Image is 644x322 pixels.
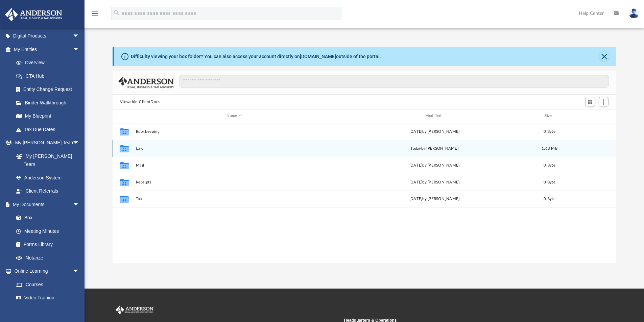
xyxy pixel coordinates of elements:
a: Client Referrals [9,184,86,198]
img: Anderson Advisors Platinum Portal [114,305,155,314]
div: Size [536,113,563,119]
span: arrow_drop_down [73,198,86,212]
a: [DOMAIN_NAME] [300,54,336,59]
div: Name [135,113,333,119]
a: Video Training [9,291,83,305]
div: id [116,113,133,119]
a: Digital Productsarrow_drop_down [5,29,90,43]
a: Binder Walkthrough [9,96,90,109]
a: My Blueprint [9,109,86,123]
i: menu [91,9,99,18]
button: Bookkeeping [136,129,333,134]
button: Viewable-ClientDocs [120,99,160,105]
a: My [PERSON_NAME] Team [9,149,83,171]
button: Law [136,146,333,151]
span: 0 Byte [544,129,555,133]
a: Overview [9,56,90,70]
div: [DATE] by [PERSON_NAME] [336,196,533,202]
div: Difficulty viewing your box folder? You can also access your account directly on outside of the p... [131,53,381,60]
span: 0 Byte [544,197,555,201]
a: Tax Due Dates [9,123,90,136]
button: Tax [136,197,333,201]
i: search [113,9,120,17]
span: 1.63 MB [542,146,557,150]
span: arrow_drop_down [73,136,86,150]
span: 0 Byte [544,163,555,167]
span: arrow_drop_down [73,265,86,278]
a: Meeting Minutes [9,224,86,238]
div: [DATE] by [PERSON_NAME] [336,162,533,168]
a: My Entitiesarrow_drop_down [5,43,90,56]
div: [DATE] by [PERSON_NAME] [336,179,533,185]
span: arrow_drop_down [73,43,86,56]
a: My Documentsarrow_drop_down [5,198,86,211]
a: My [PERSON_NAME] Teamarrow_drop_down [5,136,86,150]
input: Search files and folders [180,75,609,88]
div: grid [113,123,616,263]
span: today [410,146,421,150]
img: User Pic [629,8,639,18]
button: Add [599,97,609,106]
a: Box [9,211,83,225]
span: arrow_drop_down [73,29,86,43]
a: Forms Library [9,238,83,251]
div: id [566,113,613,119]
button: Mail [136,163,333,168]
a: menu [91,13,99,18]
span: 0 Byte [544,180,555,184]
a: Notarize [9,251,86,265]
div: [DATE] by [PERSON_NAME] [336,128,533,134]
a: CTA Hub [9,69,90,83]
a: Courses [9,278,86,291]
div: by [PERSON_NAME] [336,145,533,151]
button: Close [599,52,609,61]
div: Modified [336,113,533,119]
a: Online Learningarrow_drop_down [5,265,86,278]
a: Entity Change Request [9,83,90,96]
img: Anderson Advisors Platinum Portal [3,8,64,21]
a: Anderson System [9,171,86,184]
button: Receipts [136,180,333,184]
button: Switch to Grid View [585,97,595,106]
